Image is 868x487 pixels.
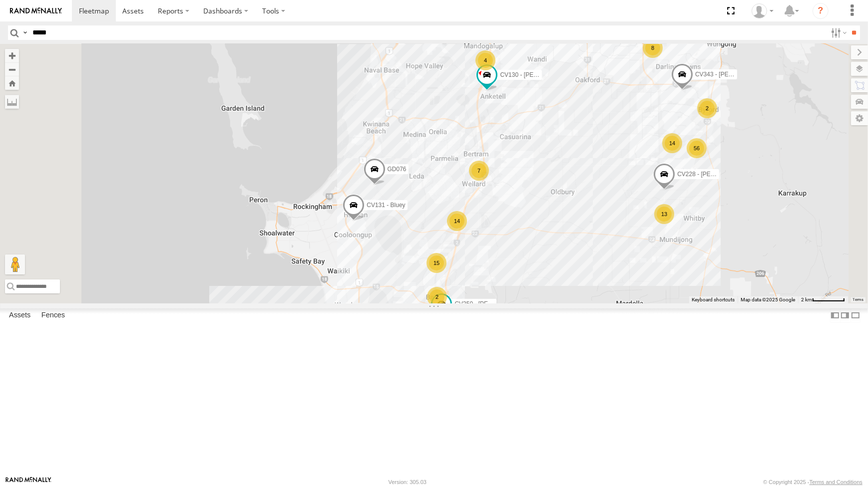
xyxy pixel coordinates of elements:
[741,297,795,302] span: Map data ©2025 Google
[827,25,849,40] label: Search Filter Options
[4,309,35,323] label: Assets
[801,297,812,302] span: 2 km
[643,38,663,58] div: 8
[5,76,19,90] button: Zoom Home
[427,253,446,273] div: 15
[5,49,19,62] button: Zoom in
[5,62,19,76] button: Zoom out
[851,111,868,125] label: Map Settings
[763,479,863,485] div: © Copyright 2025 -
[810,479,863,485] a: Terms and Conditions
[500,71,573,78] span: CV130 - [PERSON_NAME]
[654,204,674,224] div: 13
[830,308,840,323] label: Dock Summary Table to the Left
[853,297,864,301] a: Terms
[677,171,750,178] span: CV228 - [PERSON_NAME]
[5,254,25,274] button: Drag Pegman onto the map to open Street View
[695,71,797,78] span: CV343 - [PERSON_NAME] (crackers)
[748,3,777,18] div: Jaydon Walker
[454,300,527,307] span: CV350 - [PERSON_NAME]
[692,296,735,303] button: Keyboard shortcuts
[798,296,848,303] button: Map Scale: 2 km per 62 pixels
[36,309,70,323] label: Fences
[389,479,427,485] div: Version: 305.03
[427,287,447,307] div: 2
[21,25,29,40] label: Search Query
[662,133,682,153] div: 14
[840,308,850,323] label: Dock Summary Table to the Right
[388,166,407,173] span: GD076
[10,7,62,14] img: rand-logo.svg
[5,477,51,487] a: Visit our Website
[851,308,861,323] label: Hide Summary Table
[5,95,19,109] label: Measure
[475,50,495,70] div: 4
[697,98,717,118] div: 2
[447,211,467,231] div: 14
[469,161,489,181] div: 7
[813,3,829,19] i: ?
[687,138,707,158] div: 56
[367,202,405,209] span: CV131 - Bluey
